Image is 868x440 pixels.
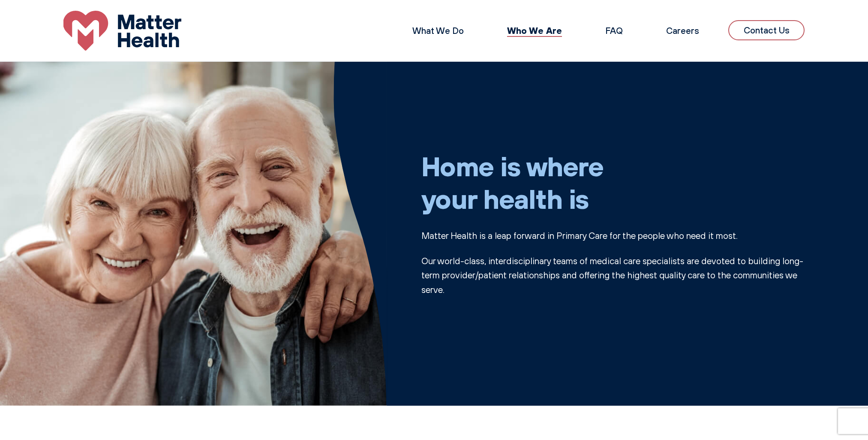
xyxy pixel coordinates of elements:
p: Our world-class, interdisciplinary teams of medical care specialists are devoted to building long... [421,254,808,297]
p: Matter Health is a leap forward in Primary Care for the people who need it most. [421,229,808,243]
a: Careers [666,25,699,36]
a: FAQ [605,25,623,36]
a: Contact Us [728,20,805,40]
h1: Home is where your health is [421,150,808,215]
a: Who We Are [507,24,562,36]
a: What We Do [412,25,464,36]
